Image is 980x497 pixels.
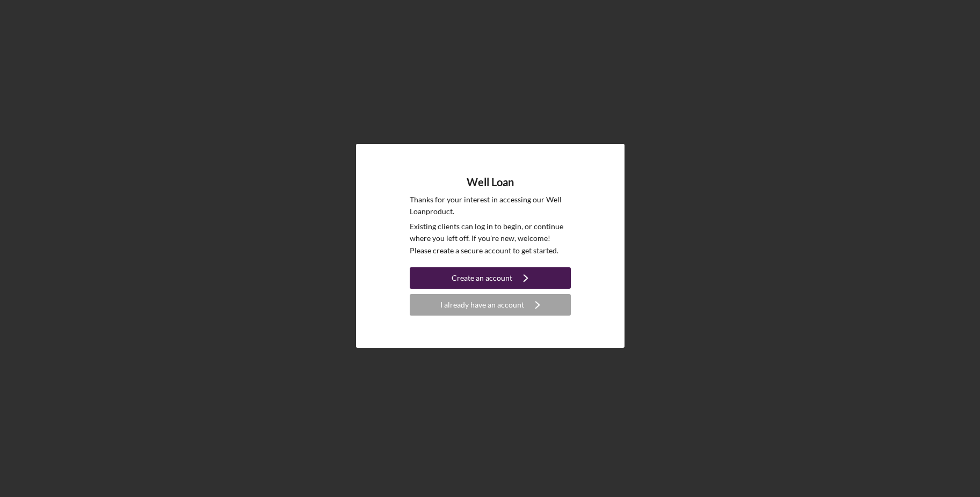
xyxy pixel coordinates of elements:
[410,221,571,257] p: Existing clients can log in to begin, or continue where you left off. If you're new, welcome! Ple...
[410,267,571,289] button: Create an account
[410,194,571,218] p: Thanks for your interest in accessing our Well Loan product.
[410,267,571,291] a: Create an account
[452,267,512,289] div: Create an account
[440,294,524,316] div: I already have an account
[467,176,514,188] h4: Well Loan
[410,294,571,316] button: I already have an account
